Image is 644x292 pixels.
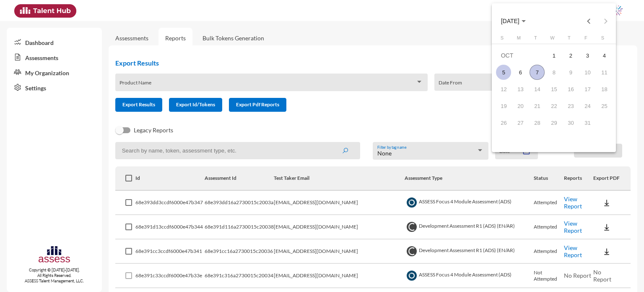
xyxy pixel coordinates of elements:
div: 18 [597,82,612,97]
th: Friday [579,35,596,44]
span: [DATE] [501,18,519,25]
div: 7 [530,65,545,80]
th: Monday [512,35,529,44]
button: Next month [597,13,614,29]
div: 21 [530,98,545,113]
div: 8 [546,65,561,80]
div: 2 [563,48,578,63]
div: 10 [580,65,595,80]
td: October 24, 2025 [579,97,596,114]
td: October 25, 2025 [596,97,613,114]
div: 15 [546,82,561,97]
div: 6 [513,65,528,80]
td: October 27, 2025 [512,114,529,131]
div: 26 [496,115,511,130]
td: October 31, 2025 [579,114,596,131]
div: 1 [546,48,561,63]
div: 11 [597,65,612,80]
td: October 10, 2025 [579,64,596,81]
div: 30 [563,115,578,130]
td: October 4, 2025 [596,47,613,64]
td: October 18, 2025 [596,81,613,97]
td: October 6, 2025 [512,64,529,81]
td: October 14, 2025 [529,81,545,97]
div: 9 [563,65,578,80]
td: October 17, 2025 [579,81,596,97]
td: October 23, 2025 [562,97,579,114]
td: October 16, 2025 [562,81,579,97]
div: 4 [597,48,612,63]
div: 23 [563,98,578,113]
td: October 19, 2025 [495,97,512,114]
td: October 7, 2025 [529,64,545,81]
div: 13 [513,82,528,97]
div: 20 [513,98,528,113]
div: 14 [530,82,545,97]
td: October 22, 2025 [545,97,562,114]
div: 5 [496,65,511,80]
td: October 5, 2025 [495,64,512,81]
td: October 29, 2025 [545,114,562,131]
th: Saturday [596,35,613,44]
th: Thursday [562,35,579,44]
th: Tuesday [529,35,545,44]
div: 16 [563,82,578,97]
td: October 20, 2025 [512,97,529,114]
div: 27 [513,115,528,130]
td: October 26, 2025 [495,114,512,131]
td: October 11, 2025 [596,64,613,81]
button: Choose month and year [494,13,532,29]
td: October 21, 2025 [529,97,545,114]
div: 25 [597,98,612,113]
th: Wednesday [545,35,562,44]
div: 29 [546,115,561,130]
td: October 13, 2025 [512,81,529,97]
td: October 28, 2025 [529,114,545,131]
td: October 2, 2025 [562,47,579,64]
div: 24 [580,98,595,113]
th: Sunday [495,35,512,44]
div: 31 [580,115,595,130]
td: October 1, 2025 [545,47,562,64]
button: Previous month [580,13,597,29]
div: 12 [496,82,511,97]
div: 3 [580,48,595,63]
div: 28 [530,115,545,130]
td: October 30, 2025 [562,114,579,131]
div: 19 [496,98,511,113]
div: 22 [546,98,561,113]
td: October 9, 2025 [562,64,579,81]
td: October 8, 2025 [545,64,562,81]
td: October 12, 2025 [495,81,512,97]
td: October 3, 2025 [579,47,596,64]
div: 17 [580,82,595,97]
td: October 15, 2025 [545,81,562,97]
td: OCT [495,47,545,64]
